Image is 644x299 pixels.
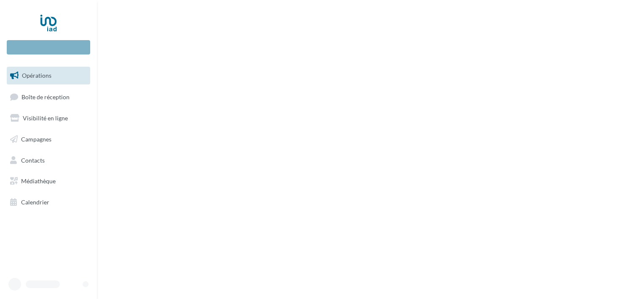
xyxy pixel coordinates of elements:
[21,177,56,185] span: Médiathèque
[5,193,92,211] a: Calendrier
[5,152,92,169] a: Contacts
[21,198,49,206] span: Calendrier
[22,72,51,79] span: Opérations
[5,109,92,127] a: Visibilité en ligne
[5,172,92,190] a: Médiathèque
[5,67,92,84] a: Opérations
[23,114,68,122] span: Visibilité en ligne
[21,156,45,163] span: Contacts
[21,93,70,100] span: Boîte de réception
[21,136,51,143] span: Campagnes
[5,130,92,148] a: Campagnes
[5,88,92,106] a: Boîte de réception
[7,40,90,54] div: Nouvelle campagne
